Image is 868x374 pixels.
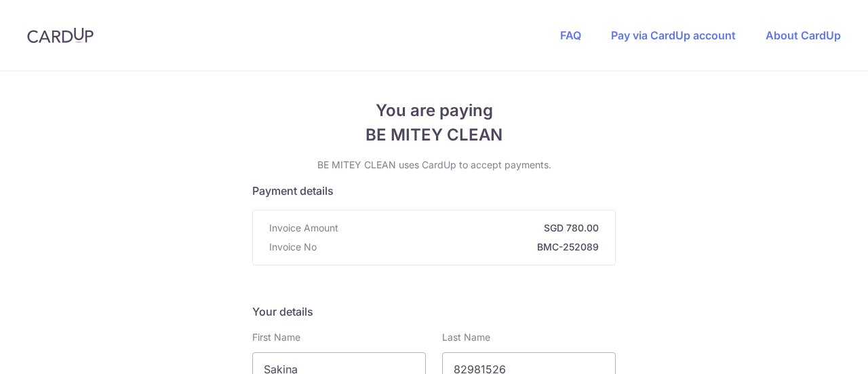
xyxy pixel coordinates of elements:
p: BE MITEY CLEAN uses CardUp to accept payments. [252,158,616,172]
strong: BMC-252089 [322,240,599,254]
img: CardUp [27,27,94,43]
a: FAQ [560,29,581,42]
h5: Your details [252,303,616,320]
h5: Payment details [252,183,616,199]
span: Invoice No [269,240,317,254]
strong: SGD 780.00 [344,221,599,235]
label: Last Name [442,331,490,344]
a: Pay via CardUp account [611,29,736,42]
a: About CardUp [766,29,841,42]
span: BE MITEY CLEAN [252,123,616,147]
span: You are paying [252,98,616,123]
span: Invoice Amount [269,221,338,235]
label: First Name [252,331,300,344]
